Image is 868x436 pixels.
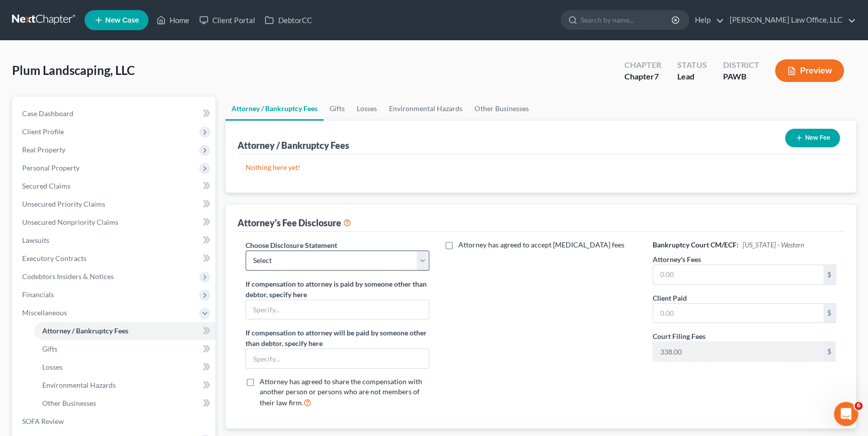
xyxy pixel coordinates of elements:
[246,279,429,300] label: If compensation to attorney is paid by someone other than debtor, specify here
[246,162,836,172] p: Nothing here yet!
[351,97,383,121] a: Losses
[34,340,215,358] a: Gifts
[22,417,64,425] span: SOFA Review
[238,139,349,151] div: Attorney / Bankruptcy Fees
[151,11,194,29] a: Home
[34,358,215,376] a: Losses
[624,71,661,82] div: Chapter
[22,127,64,136] span: Client Profile
[653,293,687,303] label: Client Paid
[22,163,80,172] span: Personal Property
[653,265,823,284] input: 0.00
[42,381,116,389] span: Environmental Hazards
[22,290,54,299] span: Financials
[823,304,835,323] div: $
[42,399,96,407] span: Other Businesses
[690,11,724,29] a: Help
[105,17,139,24] span: New Case
[22,308,67,317] span: Miscellaneous
[22,218,118,226] span: Unsecured Nonpriority Claims
[458,240,624,249] span: Attorney has agreed to accept [MEDICAL_DATA] fees
[246,327,429,348] label: If compensation to attorney will be paid by someone other than debtor, specify here
[468,97,534,121] a: Other Businesses
[22,145,65,154] span: Real Property
[324,97,351,121] a: Gifts
[743,240,804,249] span: [US_STATE] - Western
[775,59,844,82] button: Preview
[785,129,840,147] button: New Fee
[14,412,215,430] a: SOFA Review
[823,342,835,361] div: $
[14,249,215,268] a: Executory Contracts
[723,59,759,71] div: District
[14,213,215,231] a: Unsecured Nonpriority Claims
[854,402,862,410] span: 6
[14,231,215,249] a: Lawsuits
[14,105,215,123] a: Case Dashboard
[654,71,658,81] span: 7
[624,59,661,71] div: Chapter
[22,182,70,190] span: Secured Claims
[246,300,428,319] input: Specify...
[581,11,673,29] input: Search by name...
[22,254,87,263] span: Executory Contracts
[34,322,215,340] a: Attorney / Bankruptcy Fees
[725,11,855,29] a: [PERSON_NAME] Law Office, LLC
[22,272,114,281] span: Codebtors Insiders & Notices
[42,344,57,353] span: Gifts
[238,217,351,229] div: Attorney's Fee Disclosure
[653,342,823,361] input: 0.00
[34,376,215,394] a: Environmental Hazards
[42,363,62,371] span: Losses
[834,402,858,426] iframe: Intercom live chat
[14,195,215,213] a: Unsecured Priority Claims
[42,326,128,335] span: Attorney / Bankruptcy Fees
[260,11,317,29] a: DebtorCC
[653,254,701,265] label: Attorney's Fees
[225,97,324,121] a: Attorney / Bankruptcy Fees
[823,265,835,284] div: $
[653,304,823,323] input: 0.00
[723,71,759,82] div: PAWB
[653,240,836,250] h6: Bankruptcy Court CM/ECF:
[12,63,135,77] span: Plum Landscaping, LLC
[34,394,215,412] a: Other Businesses
[14,177,215,195] a: Secured Claims
[260,377,422,407] span: Attorney has agreed to share the compensation with another person or persons who are not members ...
[653,331,705,341] label: Court Filing Fees
[22,236,49,244] span: Lawsuits
[22,109,73,118] span: Case Dashboard
[677,59,706,71] div: Status
[383,97,468,121] a: Environmental Hazards
[246,349,428,368] input: Specify...
[194,11,260,29] a: Client Portal
[246,240,337,250] label: Choose Disclosure Statement
[22,200,105,208] span: Unsecured Priority Claims
[677,71,706,82] div: Lead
